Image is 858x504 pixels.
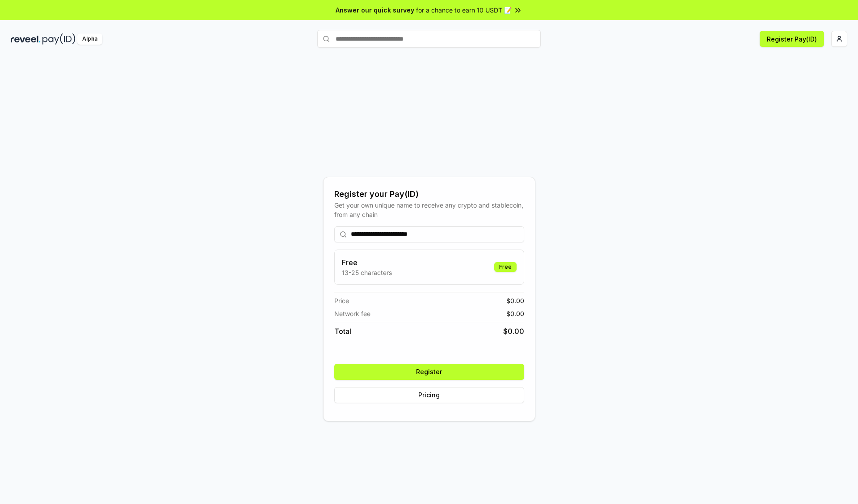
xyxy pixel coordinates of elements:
[760,31,824,47] button: Register Pay(ID)
[77,33,102,45] div: Alpha
[334,326,351,337] span: Total
[42,33,76,45] img: pay_id
[494,262,517,272] div: Free
[334,364,524,380] button: Register
[342,257,392,268] h3: Free
[336,5,414,15] span: Answer our quick survey
[334,296,349,305] span: Price
[334,387,524,403] button: Pricing
[11,33,41,45] img: reveel_dark
[334,188,524,200] div: Register your Pay(ID)
[503,326,524,337] span: $ 0.00
[334,200,524,219] div: Get your own unique name to receive any crypto and stablecoin, from any chain
[506,296,524,305] span: $ 0.00
[506,309,524,318] span: $ 0.00
[334,309,370,318] span: Network fee
[416,5,512,15] span: for a chance to earn 10 USDT 📝
[342,268,392,277] p: 13-25 characters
